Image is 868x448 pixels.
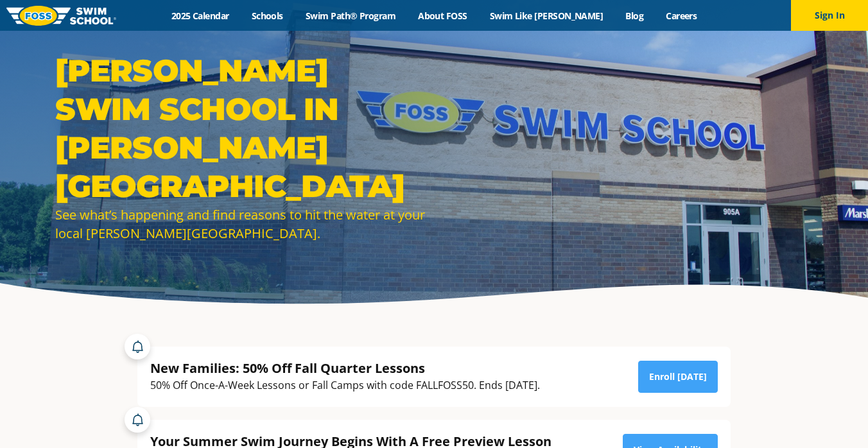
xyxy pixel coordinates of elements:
a: Careers [655,10,708,22]
div: 50% Off Once-A-Week Lessons or Fall Camps with code FALLFOSS50. Ends [DATE]. [150,377,540,394]
div: New Families: 50% Off Fall Quarter Lessons [150,359,540,377]
h1: [PERSON_NAME] Swim School in [PERSON_NAME][GEOGRAPHIC_DATA] [55,51,428,205]
a: Blog [614,10,655,22]
a: Swim Like [PERSON_NAME] [478,10,614,22]
div: See what’s happening and find reasons to hit the water at your local [PERSON_NAME][GEOGRAPHIC_DATA]. [55,205,428,243]
a: 2025 Calendar [160,10,240,22]
a: Enroll [DATE] [638,361,718,393]
a: Schools [240,10,294,22]
a: About FOSS [407,10,479,22]
a: Swim Path® Program [294,10,406,22]
img: FOSS Swim School Logo [6,6,116,26]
